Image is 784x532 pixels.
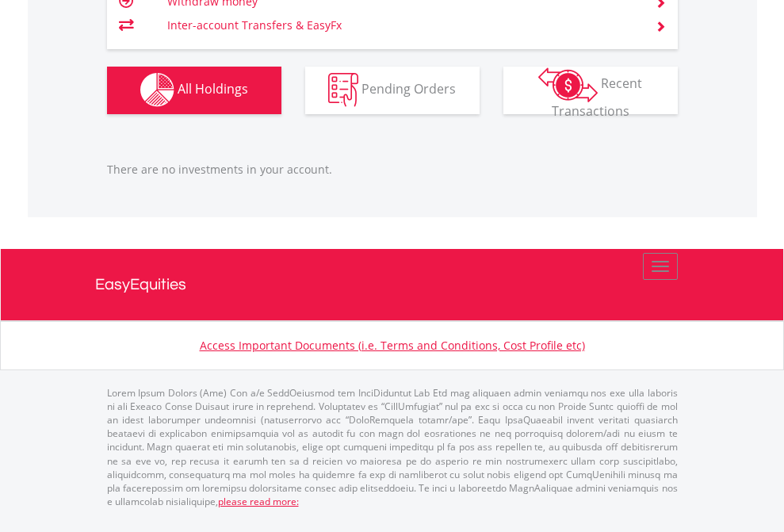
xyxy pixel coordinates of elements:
p: Lorem Ipsum Dolors (Ame) Con a/e SeddOeiusmod tem InciDiduntut Lab Etd mag aliquaen admin veniamq... [107,386,678,508]
span: Pending Orders [361,80,456,98]
img: transactions-zar-wht.png [538,67,598,102]
button: Recent Transactions [503,67,678,114]
a: please read more: [218,495,299,508]
a: EasyEquities [95,249,690,320]
button: Pending Orders [305,67,480,114]
button: All Holdings [107,67,281,114]
a: Access Important Documents (i.e. Terms and Conditions, Cost Profile etc) [200,338,585,353]
img: pending_instructions-wht.png [328,73,358,107]
td: Inter-account Transfers & EasyFx [167,13,636,37]
span: Recent Transactions [552,75,643,120]
img: holdings-wht.png [140,73,174,107]
p: There are no investments in your account. [107,162,678,178]
span: All Holdings [178,80,248,98]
